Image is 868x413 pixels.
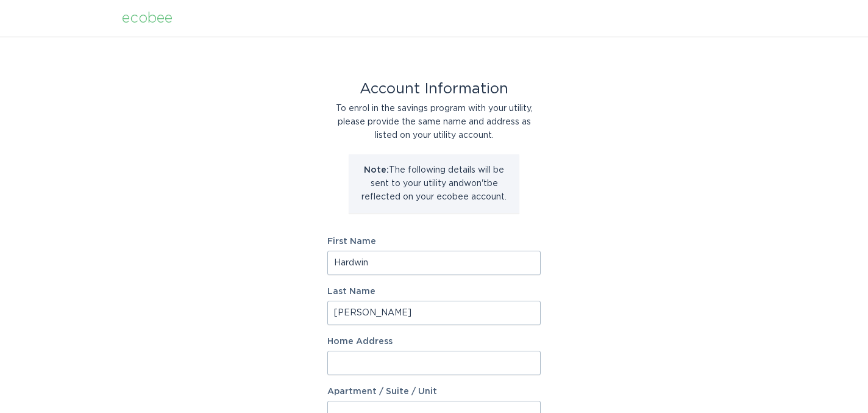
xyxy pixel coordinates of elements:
[358,163,510,204] p: The following details will be sent to your utility and won't be reflected on your ecobee account.
[327,237,541,246] label: First Name
[327,102,541,142] div: To enrol in the savings program with your utility, please provide the same name and address as li...
[327,82,541,96] div: Account Information
[122,12,173,25] div: ecobee
[327,337,541,346] label: Home Address
[364,166,389,174] strong: Note:
[327,387,541,396] label: Apartment / Suite / Unit
[327,287,541,296] label: Last Name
